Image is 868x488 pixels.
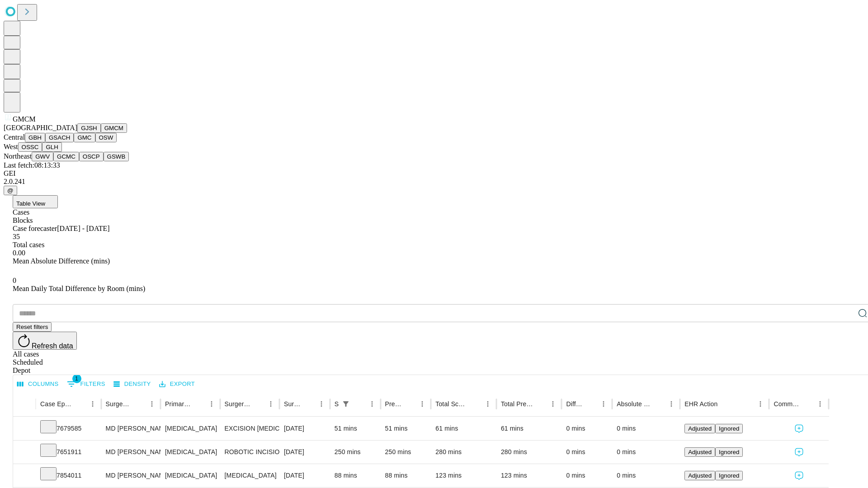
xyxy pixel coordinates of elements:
[403,398,416,410] button: Sort
[74,398,86,410] button: Sort
[617,441,675,464] div: 0 mins
[534,398,547,410] button: Sort
[501,400,533,408] div: Total Predicted Duration
[40,441,97,464] div: 7651911
[13,332,77,350] button: Refresh data
[205,398,218,410] button: Menu
[719,425,739,432] span: Ignored
[4,143,18,150] span: West
[18,468,31,484] button: Expand
[225,464,275,487] div: [MEDICAL_DATA]
[302,398,315,410] button: Sort
[315,398,328,410] button: Menu
[719,449,739,455] span: Ignored
[385,417,427,440] div: 51 mins
[13,233,20,240] span: 35
[40,400,73,408] div: Case Epic Id
[385,441,427,464] div: 250 mins
[146,398,158,410] button: Menu
[385,464,427,487] div: 88 mins
[469,398,481,410] button: Sort
[72,374,81,383] span: 1
[566,400,584,408] div: Difference
[774,400,800,408] div: Comments
[501,441,557,464] div: 280 mins
[684,400,717,408] div: EHR Action
[133,398,146,410] button: Sort
[366,398,378,410] button: Menu
[801,398,814,410] button: Sort
[13,322,52,332] button: Reset filters
[101,123,127,133] button: GMCM
[225,400,251,408] div: Surgery Name
[4,124,77,131] span: [GEOGRAPHIC_DATA]
[719,472,739,479] span: Ignored
[684,447,715,457] button: Adjusted
[40,464,97,487] div: 7854011
[4,169,864,178] div: GEI
[165,464,215,487] div: [MEDICAL_DATA]
[353,398,366,410] button: Sort
[40,417,97,440] div: 7679585
[45,133,74,142] button: GSACH
[4,133,25,141] span: Central
[340,398,352,410] div: 1 active filter
[225,417,275,440] div: EXCISION [MEDICAL_DATA] LESION EXCEPT [MEDICAL_DATA] TRUNK ETC 3.1 TO 4 CM
[165,400,191,408] div: Primary Service
[501,464,557,487] div: 123 mins
[106,417,156,440] div: MD [PERSON_NAME] [PERSON_NAME] Md
[25,133,45,142] button: GBH
[264,398,277,410] button: Menu
[754,398,767,410] button: Menu
[18,142,42,152] button: OSSC
[4,161,60,169] span: Last fetch: 08:13:33
[13,249,25,257] span: 0.00
[165,441,215,464] div: [MEDICAL_DATA]
[617,400,651,408] div: Absolute Difference
[111,377,153,391] button: Density
[18,445,31,460] button: Expand
[684,471,715,480] button: Adjusted
[597,398,610,410] button: Menu
[335,464,376,487] div: 88 mins
[53,152,79,161] button: GCMC
[13,241,44,249] span: Total cases
[335,441,376,464] div: 250 mins
[193,398,205,410] button: Sort
[32,152,53,161] button: GWV
[335,417,376,440] div: 51 mins
[284,441,325,464] div: [DATE]
[566,464,608,487] div: 0 mins
[225,441,275,464] div: ROBOTIC INCISIONAL/VENTRAL/UMBILICAL [MEDICAL_DATA] INITIAL > 10 CM REDUCIBLE
[617,417,675,440] div: 0 mins
[4,186,17,195] button: @
[13,115,36,123] span: GMCM
[435,417,492,440] div: 61 mins
[435,441,492,464] div: 280 mins
[665,398,678,410] button: Menu
[106,464,156,487] div: MD [PERSON_NAME] [PERSON_NAME] Md
[165,417,215,440] div: [MEDICAL_DATA]
[32,342,73,350] span: Refresh data
[715,424,743,433] button: Ignored
[157,377,197,391] button: Export
[42,142,61,152] button: GLH
[4,152,32,160] span: Northeast
[16,200,45,207] span: Table View
[684,424,715,433] button: Adjusted
[501,417,557,440] div: 61 mins
[16,324,48,330] span: Reset filters
[57,225,109,232] span: [DATE] - [DATE]
[814,398,826,410] button: Menu
[715,447,743,457] button: Ignored
[718,398,731,410] button: Sort
[13,285,145,292] span: Mean Daily Total Difference by Room (mins)
[547,398,559,410] button: Menu
[688,472,712,479] span: Adjusted
[617,464,675,487] div: 0 mins
[688,425,712,432] span: Adjusted
[65,377,108,391] button: Show filters
[77,123,101,133] button: GJSH
[106,441,156,464] div: MD [PERSON_NAME] [PERSON_NAME] Md
[13,277,16,284] span: 0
